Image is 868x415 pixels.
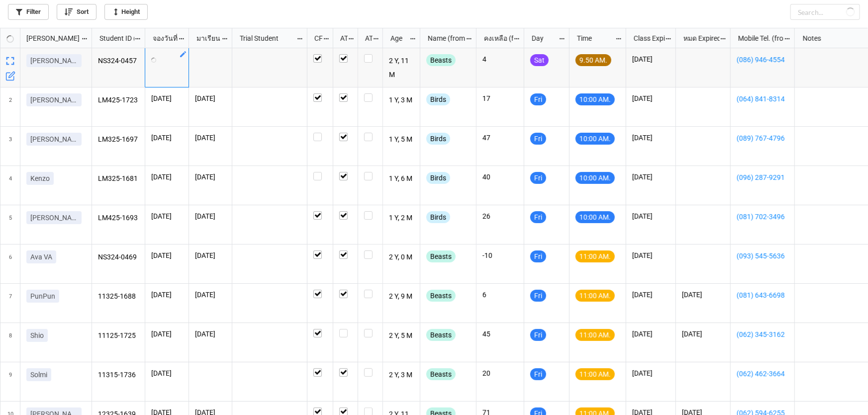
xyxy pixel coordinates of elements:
div: Time [571,33,615,44]
p: LM325-1681 [98,172,139,186]
div: Beasts [426,290,456,302]
span: 7 [9,284,12,323]
p: Ava VA [30,252,52,262]
div: Fri [530,93,546,105]
div: ATT [334,33,348,44]
div: Birds [426,93,450,105]
p: 2 Y, 5 M [389,329,414,343]
p: NS324-0469 [98,250,139,264]
p: [DATE] [151,93,183,103]
p: [DATE] [151,211,183,221]
div: 9.50 AM. [576,54,611,66]
p: 2 Y, 0 M [389,250,414,264]
p: 2 Y, 11 M [389,54,414,81]
p: [DATE] [632,211,670,221]
a: Filter [8,4,49,20]
p: [DATE] [632,93,670,103]
p: [DATE] [682,329,724,339]
div: 11:00 AM. [576,329,615,341]
div: Birds [426,172,450,184]
div: 10:00 AM. [576,133,615,145]
a: Height [104,4,148,20]
p: 6 [482,290,518,300]
a: (096) 287-9291 [737,172,788,183]
div: Student ID (from [PERSON_NAME] Name) [94,33,134,44]
div: 10:00 AM. [576,93,615,105]
div: Beasts [426,368,456,380]
p: [DATE] [151,290,183,300]
div: มาเรียน [191,33,222,44]
p: [DATE] [195,290,226,300]
div: 10:00 AM. [576,211,615,223]
div: Fri [530,211,546,223]
p: [PERSON_NAME] [30,134,78,144]
div: Beasts [426,54,456,66]
p: [DATE] [151,133,183,143]
p: [DATE] [195,133,226,143]
p: 11315-1736 [98,368,139,382]
a: (086) 946-4554 [737,54,788,65]
a: (062) 462-3664 [737,368,788,379]
a: Sort [57,4,96,20]
p: [DATE] [195,329,226,339]
p: 1 Y, 5 M [389,133,414,147]
div: grid [0,28,92,48]
div: Fri [530,250,546,262]
p: Kenzo [30,173,50,183]
p: [DATE] [195,172,226,182]
p: [DATE] [632,54,670,64]
p: [DATE] [632,329,670,339]
span: 8 [9,323,12,362]
div: หมด Expired date (from [PERSON_NAME] Name) [677,33,720,44]
p: 1 Y, 3 M [389,93,414,107]
div: Name (from Class) [422,33,466,44]
p: [DATE] [632,368,670,378]
a: (062) 345-3162 [737,329,788,340]
p: [DATE] [195,93,226,103]
div: CF [308,33,323,44]
a: (093) 545-5636 [737,250,788,261]
p: 40 [482,172,518,182]
div: Birds [426,211,450,223]
p: [DATE] [195,250,226,260]
p: Solmi [30,370,47,380]
div: ATK [359,33,373,44]
div: Fri [530,290,546,302]
div: Beasts [426,250,456,262]
p: [DATE] [632,133,670,143]
p: [DATE] [632,250,670,260]
p: 11325-1688 [98,290,139,304]
div: Fri [530,368,546,380]
span: 4 [9,166,12,205]
p: -10 [482,250,518,260]
p: [DATE] [195,211,226,221]
div: Mobile Tel. (from Nick Name) [732,33,784,44]
div: Fri [530,133,546,145]
p: 45 [482,329,518,339]
p: NS324-0457 [98,54,139,68]
div: Day [526,33,559,44]
p: 17 [482,93,518,103]
p: Shio [30,331,44,340]
div: [PERSON_NAME] Name [20,33,81,44]
div: Fri [530,329,546,341]
input: Search... [790,4,860,20]
p: LM425-1693 [98,211,139,225]
div: 11:00 AM. [576,368,615,380]
div: จองวันที่ [147,33,179,44]
p: 4 [482,54,518,64]
p: 1 Y, 6 M [389,172,414,186]
span: 6 [9,245,12,283]
div: 11:00 AM. [576,250,615,262]
span: 5 [9,205,12,244]
div: Trial Student [234,33,296,44]
p: 2 Y, 9 M [389,290,414,304]
p: [DATE] [682,290,724,300]
a: (081) 702-3496 [737,211,788,222]
p: 11125-1725 [98,329,139,343]
p: 20 [482,368,518,378]
p: 26 [482,211,518,221]
span: 3 [9,127,12,166]
span: 9 [9,362,12,401]
div: คงเหลือ (from Nick Name) [478,33,513,44]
